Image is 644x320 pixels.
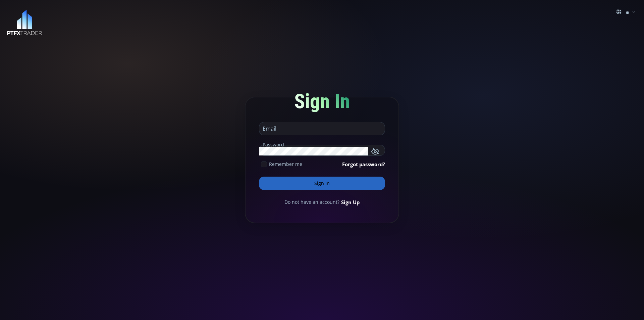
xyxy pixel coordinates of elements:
span: Remember me [269,161,302,168]
img: LOGO [7,10,42,36]
button: Sign In [259,177,385,190]
span: Sign In [294,89,350,113]
div: Do not have an account? [259,198,385,206]
a: Sign Up [341,198,360,206]
a: Forgot password? [342,161,385,168]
